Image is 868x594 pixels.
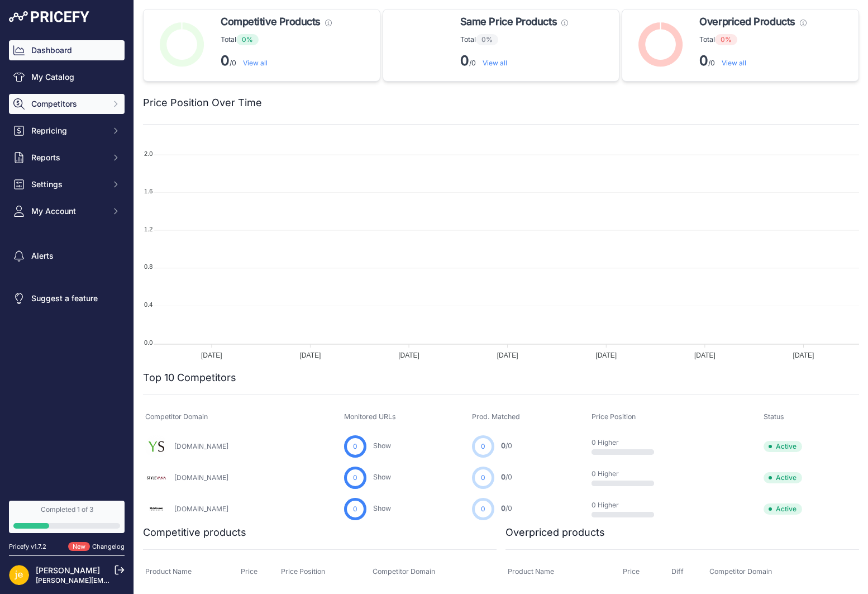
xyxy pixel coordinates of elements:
[13,505,120,514] div: Completed 1 of 3
[31,125,104,136] span: Repricing
[764,503,802,515] span: Active
[300,351,321,359] tspan: [DATE]
[9,174,125,194] button: Settings
[715,34,737,45] span: 0%
[243,59,268,67] a: View all
[595,351,617,359] tspan: [DATE]
[508,567,554,576] span: Product Name
[483,59,507,67] a: View all
[699,14,795,30] span: Overpriced Products
[9,148,125,168] button: Reports
[699,52,806,70] p: /0
[9,288,125,308] a: Suggest a feature
[174,473,228,482] a: [DOMAIN_NAME]
[373,504,391,512] a: Show
[398,351,419,359] tspan: [DATE]
[373,441,391,450] a: Show
[722,59,746,67] a: View all
[472,412,520,421] span: Prod. Matched
[241,567,257,576] span: Price
[592,412,636,421] span: Price Position
[501,504,512,512] a: 0/0
[144,188,152,194] tspan: 1.6
[699,53,708,69] strong: 0
[709,567,772,576] span: Competitor Domain
[592,469,663,478] p: 0 Higher
[460,34,568,45] p: Total
[9,40,125,60] a: Dashboard
[497,351,518,359] tspan: [DATE]
[31,206,104,217] span: My Account
[143,525,246,540] h2: Competitive products
[144,301,152,308] tspan: 0.4
[174,442,228,450] a: [DOMAIN_NAME]
[460,52,568,70] p: /0
[221,34,332,45] p: Total
[344,412,396,421] span: Monitored URLs
[145,412,208,421] span: Competitor Domain
[92,543,125,550] a: Changelog
[592,501,663,510] p: 0 Higher
[31,152,104,163] span: Reports
[144,263,152,270] tspan: 0.8
[144,150,152,157] tspan: 2.0
[460,53,469,69] strong: 0
[592,438,663,447] p: 0 Higher
[793,351,814,359] tspan: [DATE]
[373,473,391,481] a: Show
[9,67,125,87] a: My Catalog
[36,576,208,585] a: [PERSON_NAME][EMAIL_ADDRESS][DOMAIN_NAME]
[694,351,716,359] tspan: [DATE]
[481,504,485,514] span: 0
[373,567,435,576] span: Competitor Domain
[144,339,152,346] tspan: 0.0
[501,441,512,450] a: 0/0
[143,370,236,386] h2: Top 10 Competitors
[476,34,498,45] span: 0%
[9,246,125,266] a: Alerts
[143,95,262,111] h2: Price Position Over Time
[481,473,485,483] span: 0
[699,34,806,45] p: Total
[68,542,90,552] span: New
[9,40,125,487] nav: Sidebar
[353,473,357,483] span: 0
[460,14,557,30] span: Same Price Products
[201,351,222,359] tspan: [DATE]
[481,441,485,452] span: 0
[236,34,259,45] span: 0%
[353,441,357,452] span: 0
[9,94,125,114] button: Competitors
[9,501,125,533] a: Completed 1 of 3
[144,226,152,232] tspan: 1.2
[353,504,357,514] span: 0
[31,179,104,190] span: Settings
[31,98,104,110] span: Competitors
[505,525,605,540] h2: Overpriced products
[501,473,505,481] span: 0
[764,412,784,421] span: Status
[221,53,230,69] strong: 0
[9,542,46,552] div: Pricefy v1.7.2
[501,473,512,481] a: 0/0
[9,201,125,221] button: My Account
[501,441,505,450] span: 0
[623,567,640,576] span: Price
[281,567,325,576] span: Price Position
[501,504,505,512] span: 0
[221,14,321,30] span: Competitive Products
[221,52,332,70] p: /0
[9,11,89,22] img: Pricefy Logo
[174,505,228,513] a: [DOMAIN_NAME]
[145,567,192,576] span: Product Name
[36,566,100,575] a: [PERSON_NAME]
[764,441,802,452] span: Active
[764,472,802,483] span: Active
[671,567,684,576] span: Diff
[9,121,125,141] button: Repricing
